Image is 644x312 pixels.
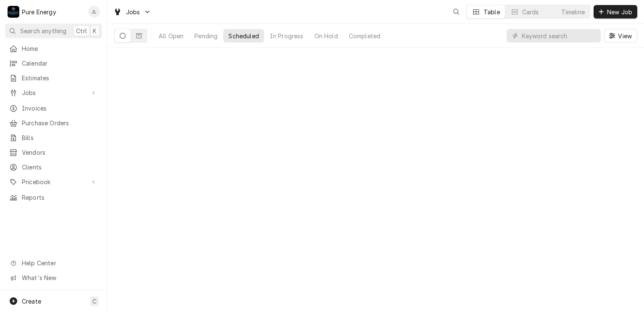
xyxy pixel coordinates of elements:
[8,6,19,18] div: P
[76,26,87,35] span: Ctrl
[5,160,102,174] a: Clients
[5,56,102,70] a: Calendar
[22,193,98,202] span: Reports
[314,32,338,40] div: On Hold
[194,32,217,40] div: Pending
[5,101,102,115] a: Invoices
[88,6,100,18] div: JL
[22,148,98,157] span: Vendors
[88,6,100,18] div: James Linnenkamp's Avatar
[5,42,102,56] a: Home
[5,145,102,159] a: Vendors
[522,29,597,42] input: Keyword search
[5,271,102,285] a: Go to What's New
[22,163,98,172] span: Clients
[22,133,98,142] span: Bills
[349,32,380,40] div: Completed
[561,8,585,16] div: Timeline
[93,26,97,35] span: K
[604,29,637,42] button: View
[594,5,637,19] button: New Job
[22,74,98,82] span: Estimates
[22,177,85,186] span: Pricebook
[22,298,41,305] span: Create
[22,8,56,16] div: Pure Energy
[22,59,98,68] span: Calendar
[20,26,66,35] span: Search anything
[484,8,500,16] div: Table
[110,5,154,19] a: Go to Jobs
[22,44,98,53] span: Home
[605,8,634,16] span: New Job
[450,5,463,19] button: Open search
[22,104,98,113] span: Invoices
[5,131,102,145] a: Bills
[5,190,102,204] a: Reports
[5,256,102,270] a: Go to Help Center
[616,32,634,40] span: View
[5,86,102,100] a: Go to Jobs
[270,32,304,40] div: In Progress
[92,297,97,306] span: C
[5,24,102,38] button: Search anythingCtrlK
[22,88,85,97] span: Jobs
[22,259,97,267] span: Help Center
[228,32,259,40] div: Scheduled
[8,6,19,18] div: Pure Energy's Avatar
[22,119,98,127] span: Purchase Orders
[522,8,539,16] div: Cards
[5,116,102,130] a: Purchase Orders
[126,8,140,16] span: Jobs
[5,175,102,189] a: Go to Pricebook
[159,32,183,40] div: All Open
[5,71,102,85] a: Estimates
[22,273,97,282] span: What's New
